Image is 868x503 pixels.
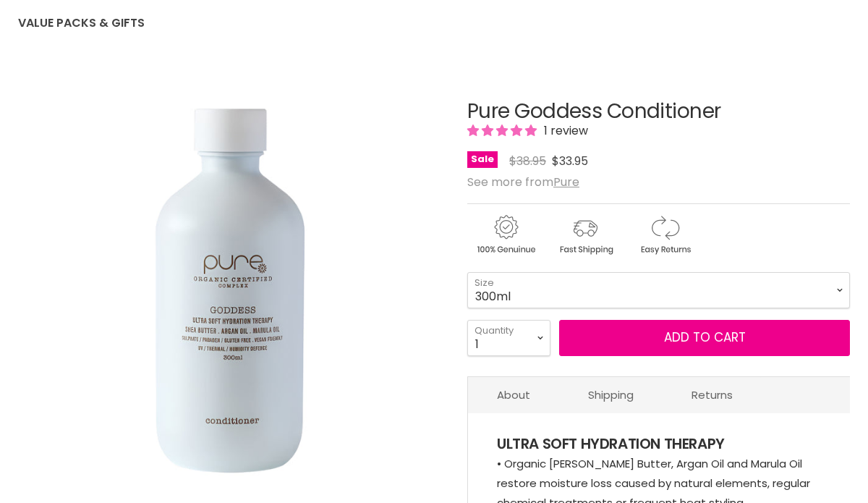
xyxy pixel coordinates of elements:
[18,64,446,493] div: Pure Goddess Conditioner image. Click or Scroll to Zoom.
[467,213,544,257] img: genuine.gif
[626,213,703,257] img: returns.gif
[663,377,762,413] a: Returns
[151,64,314,493] img: Pure Goddess Conditioner
[467,151,498,168] span: Sale
[467,122,540,139] span: 5.00 stars
[467,320,550,356] select: Quantity
[7,8,156,38] a: Value Packs & Gifts
[664,329,746,346] span: Add to cart
[540,122,588,139] span: 1 review
[559,320,850,356] button: Add to cart
[553,174,579,190] a: Pure
[547,213,624,257] img: shipping.gif
[468,377,559,413] a: About
[467,174,579,190] span: See more from
[552,153,588,169] span: $33.95
[467,101,850,123] h1: Pure Goddess Conditioner
[559,377,663,413] a: Shipping
[509,153,546,169] span: $38.95
[497,435,821,454] h4: ULTRA SOFT HYDRATION THERAPY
